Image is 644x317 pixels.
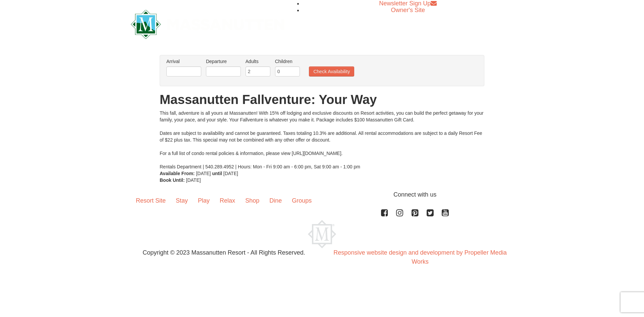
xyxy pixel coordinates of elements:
button: Check Availability [309,66,354,76]
div: This fall, adventure is all yours at Massanutten! With 15% off lodging and exclusive discounts on... [160,110,484,170]
span: [DATE] [196,171,211,176]
label: Adults [246,58,270,65]
a: Dine [264,190,287,211]
a: Groups [287,190,317,211]
span: [DATE] [186,177,201,183]
a: Play [193,190,215,211]
a: Relax [215,190,240,211]
strong: Book Until: [160,177,185,183]
p: Copyright © 2023 Massanutten Resort - All Rights Reserved. [126,248,322,257]
a: Responsive website design and development by Propeller Media Works [333,249,506,265]
a: Resort Site [131,190,171,211]
label: Children [275,58,300,65]
a: Shop [240,190,264,211]
a: Massanutten Resort [131,15,284,31]
a: Owner's Site [391,7,425,13]
label: Arrival [166,58,201,65]
a: Stay [171,190,193,211]
strong: Available From: [160,171,195,176]
img: Massanutten Resort Logo [131,10,284,39]
h1: Massanutten Fallventure: Your Way [160,93,484,106]
p: Connect with us [131,190,513,199]
span: [DATE] [223,171,238,176]
label: Departure [206,58,241,65]
img: Massanutten Resort Logo [308,220,336,248]
strong: until [212,171,222,176]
